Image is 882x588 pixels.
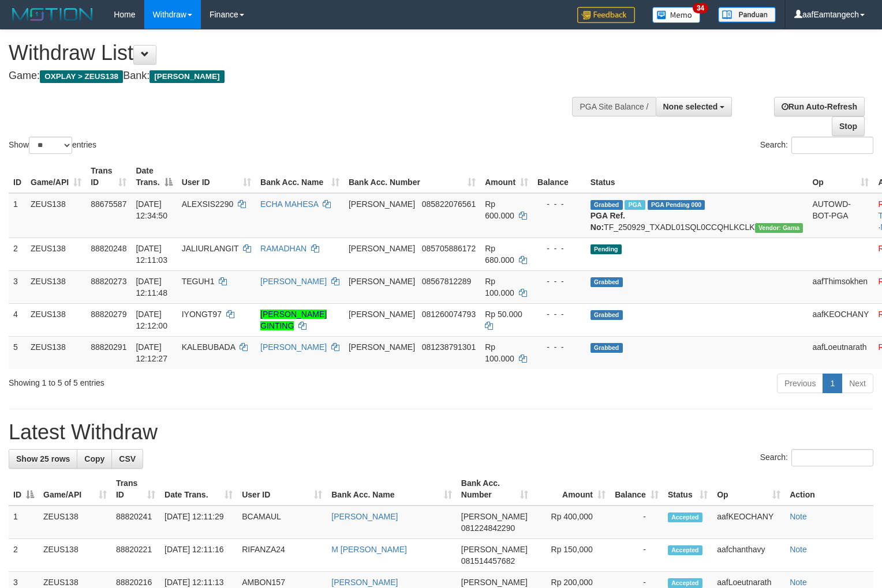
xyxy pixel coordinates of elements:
td: - [610,539,663,572]
td: 2 [9,238,26,270]
h1: Latest Withdraw [9,421,873,444]
a: 1 [823,374,842,393]
a: Stop [832,116,865,136]
a: Previous [777,374,823,393]
td: ZEUS138 [39,506,111,539]
span: Rp 100.000 [485,342,514,363]
span: PGA Pending [648,200,705,210]
span: [DATE] 12:11:03 [136,244,167,265]
th: Amount: activate to sort column ascending [533,473,610,506]
td: - [610,506,663,539]
span: Grabbed [591,343,623,353]
span: IYONGT97 [182,310,222,319]
a: CSV [111,449,143,469]
td: 88820221 [111,539,160,572]
a: [PERSON_NAME] [260,277,327,286]
th: User ID: activate to sort column ascending [237,473,327,506]
td: [DATE] 12:11:29 [160,506,237,539]
div: - - - [537,276,581,287]
span: [DATE] 12:11:48 [136,277,167,297]
th: Bank Acc. Number: activate to sort column ascending [457,473,533,506]
a: [PERSON_NAME] [260,342,327,352]
td: [DATE] 12:11:16 [160,539,237,572]
td: ZEUS138 [26,336,86,369]
span: Copy 081238791301 to clipboard [422,342,476,352]
th: Balance: activate to sort column ascending [610,473,663,506]
th: Balance [533,160,586,193]
td: aafKEOCHANY [712,506,785,539]
span: Vendor URL: https://trx31.1velocity.biz [755,223,803,233]
span: 88820273 [91,277,126,286]
select: Showentries [29,137,72,154]
span: [DATE] 12:34:50 [136,199,167,220]
span: [PERSON_NAME] [461,545,528,554]
span: OXPLAY > ZEUS138 [40,70,123,83]
div: - - - [537,198,581,210]
a: RAMADHAN [260,244,307,253]
a: [PERSON_NAME] GINTING [260,310,327,330]
a: Next [842,374,873,393]
span: KALEBUBADA [182,342,236,352]
span: Copy 081260074793 to clipboard [422,310,476,319]
span: Accepted [668,578,702,588]
a: Note [790,545,807,554]
th: Game/API: activate to sort column ascending [26,160,86,193]
th: Bank Acc. Number: activate to sort column ascending [344,160,480,193]
th: Status [586,160,808,193]
th: Action [785,473,873,506]
span: Rp 50.000 [485,310,522,319]
th: Trans ID: activate to sort column ascending [86,160,131,193]
th: Bank Acc. Name: activate to sort column ascending [327,473,457,506]
span: 88675587 [91,199,126,209]
button: None selected [656,97,732,116]
span: Marked by aafpengsreynich [625,200,645,210]
th: Amount: activate to sort column ascending [480,160,533,193]
span: Copy 085822076561 to clipboard [422,199,476,209]
th: Op: activate to sort column ascending [808,160,873,193]
td: Rp 400,000 [533,506,610,539]
span: Copy 085705886172 to clipboard [422,244,476,253]
span: 88820279 [91,310,126,319]
span: 88820248 [91,244,126,253]
div: - - - [537,341,581,353]
a: [PERSON_NAME] [331,578,398,587]
img: MOTION_logo.png [9,6,96,23]
div: - - - [537,308,581,320]
a: Run Auto-Refresh [774,97,865,116]
span: Rp 100.000 [485,277,514,297]
td: TF_250929_TXADL01SQL0CCQHLKCLK [586,193,808,238]
td: ZEUS138 [26,193,86,238]
span: [PERSON_NAME] [349,310,415,319]
th: Game/API: activate to sort column ascending [39,473,111,506]
label: Show entries [9,137,96,154]
img: Button%20Memo.svg [652,7,701,23]
th: ID: activate to sort column descending [9,473,39,506]
span: 88820291 [91,342,126,352]
th: Op: activate to sort column ascending [712,473,785,506]
span: [PERSON_NAME] [349,277,415,286]
span: Accepted [668,512,702,522]
span: Grabbed [591,310,623,320]
span: Rp 600.000 [485,199,514,220]
span: Accepted [668,545,702,555]
span: CSV [119,454,136,463]
a: M [PERSON_NAME] [331,545,407,554]
a: Note [790,578,807,587]
span: JALIURLANGIT [182,244,239,253]
img: Feedback.jpg [577,7,635,23]
th: Status: activate to sort column ascending [663,473,712,506]
input: Search: [791,137,873,154]
td: aafLoeutnarath [808,336,873,369]
span: Copy 081514457682 to clipboard [461,556,515,566]
a: [PERSON_NAME] [331,512,398,521]
span: [PERSON_NAME] [349,199,415,209]
b: PGA Ref. No: [591,211,625,232]
td: aafKEOCHANY [808,303,873,336]
span: [DATE] 12:12:00 [136,310,167,330]
span: Pending [591,244,622,254]
td: 2 [9,539,39,572]
td: ZEUS138 [26,270,86,303]
label: Search: [760,449,873,466]
span: [PERSON_NAME] [150,70,224,83]
img: panduan.png [718,7,776,22]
